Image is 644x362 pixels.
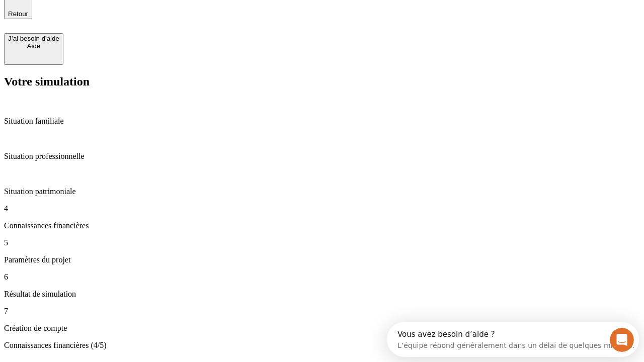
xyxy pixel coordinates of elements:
p: 6 [4,273,640,282]
button: J’ai besoin d'aideAide [4,33,63,65]
p: Connaissances financières [4,221,640,230]
p: Situation patrimoniale [4,187,640,196]
p: Situation professionnelle [4,152,640,161]
p: Création de compte [4,324,640,333]
div: Vous avez besoin d’aide ? [11,9,248,17]
p: 5 [4,238,640,247]
p: 7 [4,307,640,316]
div: J’ai besoin d'aide [8,35,59,42]
span: Retour [8,10,28,18]
h2: Votre simulation [4,75,640,88]
p: Connaissances financières (4/5) [4,341,640,350]
iframe: Intercom live chat discovery launcher [387,322,639,357]
div: Aide [8,42,59,50]
p: 4 [4,204,640,213]
iframe: Intercom live chat [610,328,634,352]
div: L’équipe répond généralement dans un délai de quelques minutes. [11,17,248,27]
div: Ouvrir le Messenger Intercom [4,4,277,32]
p: Situation familiale [4,117,640,126]
p: Paramètres du projet [4,255,640,264]
p: Résultat de simulation [4,290,640,299]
